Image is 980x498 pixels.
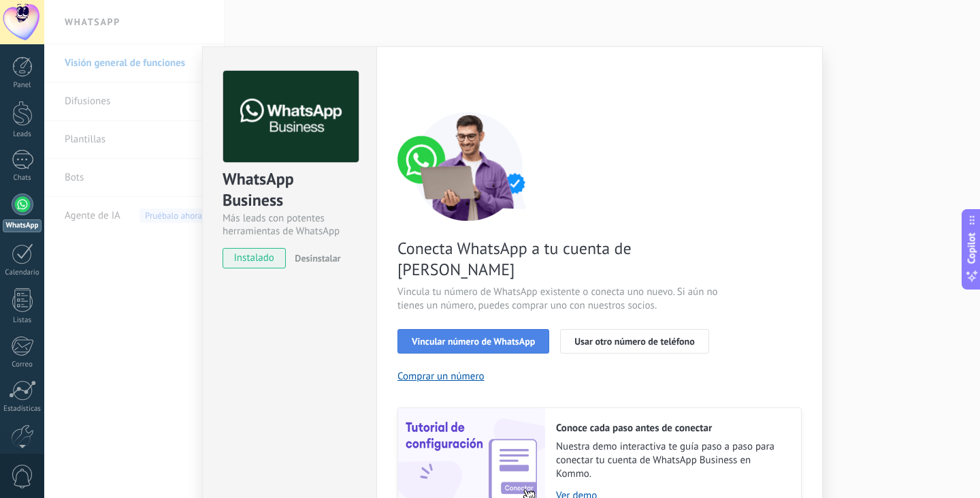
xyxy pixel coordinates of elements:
span: Copilot [965,232,979,264]
div: Panel [3,81,42,90]
button: Desinstalar [289,248,340,268]
div: Listas [3,316,42,325]
button: Usar otro número de teléfono [560,329,708,354]
div: WhatsApp Business [223,168,357,212]
img: logo_main.png [223,71,359,163]
div: Chats [3,174,42,183]
div: WhatsApp [3,219,42,232]
button: Comprar un número [397,370,485,383]
span: Usar otro número de teléfono [574,337,694,346]
span: Desinstalar [295,252,340,264]
span: Nuestra demo interactiva te guía paso a paso para conectar tu cuenta de WhatsApp Business en Kommo. [556,440,787,481]
button: Vincular número de WhatsApp [397,329,549,354]
span: Conecta WhatsApp a tu cuenta de [PERSON_NAME] [397,238,721,280]
div: Correo [3,360,42,369]
span: Vincular número de WhatsApp [412,337,535,346]
div: Más leads con potentes herramientas de WhatsApp [223,212,357,238]
span: instalado [223,248,285,268]
div: Estadísticas [3,405,42,414]
img: connect number [397,112,540,221]
div: Calendario [3,268,42,277]
span: Vincula tu número de WhatsApp existente o conecta uno nuevo. Si aún no tienes un número, puedes c... [397,285,721,313]
div: Leads [3,130,42,139]
h2: Conoce cada paso antes de conectar [556,422,787,435]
